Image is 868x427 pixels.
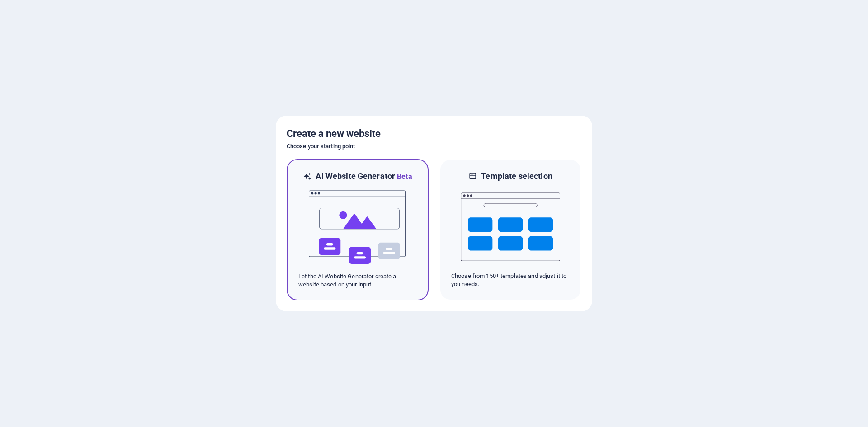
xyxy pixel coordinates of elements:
p: Let the AI Website Generator create a website based on your input. [298,272,417,289]
h6: Template selection [481,171,552,182]
h6: AI Website Generator [316,171,412,182]
h6: Choose your starting point [287,141,581,152]
span: Beta [395,172,412,181]
h5: Create a new website [287,127,581,141]
img: ai [308,182,407,272]
div: Template selectionChoose from 150+ templates and adjust it to you needs. [439,159,581,300]
p: Choose from 150+ templates and adjust it to you needs. [451,272,570,288]
div: AI Website GeneratorBetaaiLet the AI Website Generator create a website based on your input. [287,159,429,300]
